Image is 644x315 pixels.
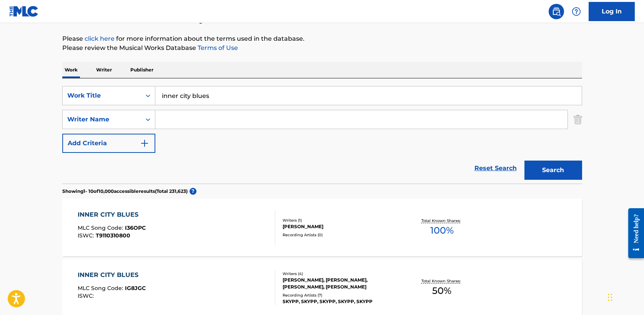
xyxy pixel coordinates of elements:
a: Log In [589,2,635,21]
p: Publisher [128,62,156,78]
a: INNER CITY BLUESMLC Song Code:I36OPCISWC:T9110310800Writers (1)[PERSON_NAME]Recording Artists (0)... [62,199,582,256]
a: click here [85,35,115,42]
p: Work [62,62,80,78]
p: Total Known Shares: [421,278,463,284]
span: 50 % [432,284,451,298]
span: I36OPC [125,224,146,231]
a: Public Search [549,4,564,19]
p: Showing 1 - 10 of 10,000 accessible results (Total 231,623 ) [62,188,188,195]
span: MLC Song Code : [78,285,125,292]
div: SKYPP, SKYPP, SKYPP, SKYPP, SKYPP [283,298,399,305]
div: Writer Name [67,115,136,124]
span: T9110310800 [96,232,130,239]
span: ? [190,188,196,195]
div: INNER CITY BLUES [78,270,146,280]
img: search [552,7,561,16]
p: Please review the Musical Works Database [62,43,582,53]
div: [PERSON_NAME] [283,223,399,230]
span: 100 % [430,224,454,237]
div: Writers ( 4 ) [283,271,399,277]
a: Reset Search [471,160,521,177]
p: Please for more information about the terms used in the database. [62,34,582,43]
iframe: Resource Center [622,202,644,264]
div: Writers ( 1 ) [283,217,399,223]
p: Total Known Shares: [421,218,463,224]
a: Terms of Use [196,44,238,51]
div: Drag [608,286,612,309]
iframe: Chat Widget [606,278,644,315]
img: help [572,7,581,16]
button: Add Criteria [62,134,155,153]
img: MLC Logo [9,6,39,17]
div: Work Title [67,91,136,100]
button: Search [524,161,582,180]
div: Help [569,4,584,19]
span: ISWC : [78,232,96,239]
div: Recording Artists ( 0 ) [283,232,399,238]
span: MLC Song Code : [78,224,125,231]
div: Recording Artists ( 7 ) [283,292,399,298]
img: Delete Criterion [574,110,582,129]
img: 9d2ae6d4665cec9f34b9.svg [140,139,149,148]
form: Search Form [62,86,582,184]
p: Writer [94,62,114,78]
div: [PERSON_NAME], [PERSON_NAME], [PERSON_NAME], [PERSON_NAME] [283,277,399,290]
span: IG8JGC [125,285,146,292]
div: INNER CITY BLUES [78,210,146,219]
span: ISWC : [78,292,96,299]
